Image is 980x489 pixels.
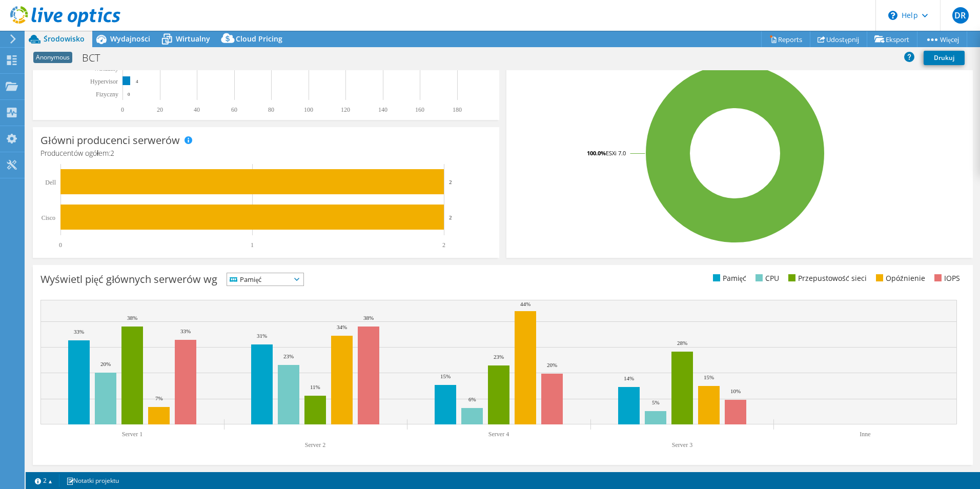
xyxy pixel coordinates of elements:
text: 2 [449,179,452,185]
text: Dell [45,179,56,186]
a: 2 [28,474,59,487]
text: 140 [378,106,387,113]
h3: Główni producenci serwerów [40,135,180,146]
li: IOPS [932,273,960,284]
text: 14% [624,375,634,381]
text: 20% [100,361,111,367]
span: Anonymous [33,52,72,63]
text: 7% [155,395,163,401]
text: 120 [341,106,350,113]
text: Fizyczny [96,91,118,98]
text: 2 [449,214,452,220]
span: Wirtualny [176,34,210,44]
span: Środowisko [44,34,85,44]
text: 60 [231,106,237,113]
text: Server 2 [305,441,325,449]
text: 33% [74,329,84,335]
span: 2 [110,148,114,158]
text: 1 [251,241,254,249]
tspan: ESXi 7.0 [606,149,626,157]
text: 0 [128,92,130,97]
text: 23% [283,353,294,359]
svg: \n [888,11,897,20]
text: Server 3 [672,441,692,449]
text: 31% [257,333,267,339]
text: 2 [442,241,445,249]
text: 23% [494,354,504,360]
text: 10% [730,388,741,394]
text: 80 [268,106,274,113]
li: Przepustowość sieci [786,273,867,284]
text: 160 [415,106,424,113]
text: 20% [547,362,557,368]
li: Opóźnienie [873,273,925,284]
text: 33% [180,328,191,334]
text: 5% [652,399,660,405]
text: 15% [704,374,714,380]
text: 20 [157,106,163,113]
a: Notatki projektu [59,474,126,487]
text: 34% [337,324,347,330]
tspan: 100.0% [587,149,606,157]
text: 6% [468,396,476,402]
h1: BCT [77,52,116,64]
text: Hypervisor [90,78,118,85]
li: CPU [753,273,779,284]
text: 4 [136,79,138,84]
text: 38% [127,315,137,321]
span: Cloud Pricing [236,34,282,44]
span: Pamięć [227,273,291,286]
text: 0 [59,241,62,249]
text: 28% [677,340,687,346]
a: Reports [761,31,810,47]
text: 0 [121,106,124,113]
span: Wydajności [110,34,150,44]
text: 100 [304,106,313,113]
li: Pamięć [710,273,746,284]
a: Więcej [917,31,967,47]
text: 40 [194,106,200,113]
text: 180 [453,106,462,113]
a: Drukuj [924,51,965,65]
text: 44% [520,301,530,307]
text: 15% [440,373,451,379]
a: Udostępnij [810,31,867,47]
text: Inne [860,431,870,438]
text: Server 4 [488,431,509,438]
text: 38% [363,315,374,321]
text: Cisco [42,214,55,221]
h4: Producentów ogółem: [40,148,492,159]
span: DR [952,7,969,24]
text: 11% [310,384,320,390]
a: Eksport [867,31,917,47]
text: Server 1 [122,431,142,438]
